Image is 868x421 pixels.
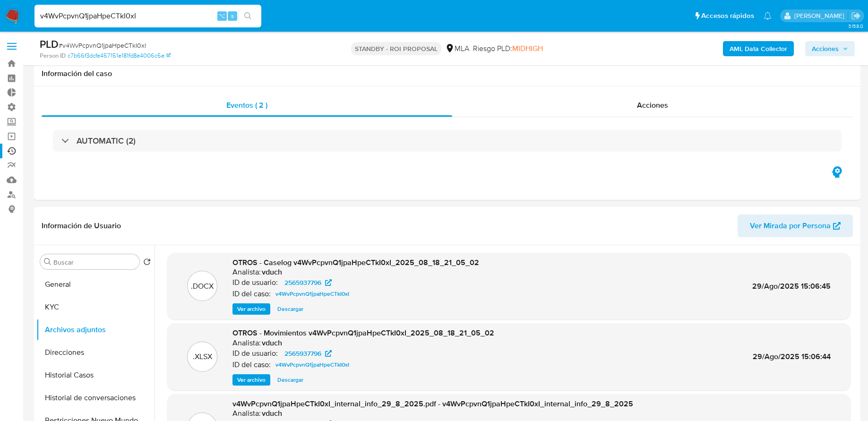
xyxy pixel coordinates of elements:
[36,341,155,364] button: Direcciones
[730,41,787,56] b: AML Data Collector
[272,288,353,300] a: v4WvPcpvnQ1jpaHpeCTkI0xI
[191,281,214,292] p: .DOCX
[232,267,261,277] p: Analista:
[701,11,754,21] span: Accesos rápidos
[445,43,469,54] div: MLA
[794,11,848,20] p: fabricio.bottalo@mercadolibre.com
[764,12,772,20] a: Notificaciones
[275,288,349,300] span: v4WvPcpvnQ1jpaHpeCTkI0xI
[237,304,266,314] span: Ver archivo
[232,257,479,268] span: OTROS - Caselog v4WvPcpvnQ1jpaHpeCTkI0xI_2025_08_18_21_05_02
[262,267,282,277] h6: vduch
[218,11,225,20] span: ⌥
[40,52,66,60] b: Person ID
[262,409,282,418] h6: vduch
[36,296,155,318] button: KYC
[750,215,831,237] span: Ver Mirada por Persona
[36,318,155,341] button: Archivos adjuntos
[262,338,282,348] h6: vduch
[351,42,441,55] p: STANDBY - ROI PROPOSAL
[232,360,271,369] p: ID del caso:
[231,11,234,20] span: s
[232,398,633,409] span: v4WvPcpvnQ1jpaHpeCTkI0xI_internal_info_29_8_2025.pdf - v4WvPcpvnQ1jpaHpeCTkI0xI_internal_info_29_...
[273,374,308,386] button: Descargar
[68,52,171,60] a: c7b66f3dcfe457151e181fd8e4006c5e
[232,338,261,348] p: Analista:
[279,277,337,288] a: 2565937796
[232,374,270,386] button: Ver archivo
[232,278,278,287] p: ID de usuario:
[193,352,212,362] p: .XLSX
[232,349,278,358] p: ID de usuario:
[273,303,308,315] button: Descargar
[851,11,861,21] a: Salir
[637,100,668,111] span: Acciones
[277,304,303,314] span: Descargar
[143,258,151,268] button: Volver al orden por defecto
[232,409,261,418] p: Analista:
[753,351,831,362] span: 29/Ago/2025 15:06:44
[512,43,543,54] span: MIDHIGH
[738,215,853,237] button: Ver Mirada por Persona
[232,289,271,299] p: ID del caso:
[473,43,543,54] span: Riesgo PLD:
[279,348,337,359] a: 2565937796
[36,387,155,409] button: Historial de conversaciones
[59,41,146,50] span: # v4WvPcpvnQ1jpaHpeCTkI0xI
[42,69,853,78] h1: Información del caso
[232,327,494,338] span: OTROS - Movimientos v4WvPcpvnQ1jpaHpeCTkI0xI_2025_08_18_21_05_02
[226,100,267,111] span: Eventos ( 2 )
[275,359,349,370] span: v4WvPcpvnQ1jpaHpeCTkI0xI
[40,36,59,52] b: PLD
[36,273,155,296] button: General
[36,364,155,387] button: Historial Casos
[53,258,136,266] input: Buscar
[238,9,258,23] button: search-icon
[77,136,136,146] h3: AUTOMATIC (2)
[272,359,353,370] a: v4WvPcpvnQ1jpaHpeCTkI0xI
[44,258,52,266] button: Buscar
[812,41,839,56] span: Acciones
[232,303,270,315] button: Ver archivo
[237,375,266,385] span: Ver archivo
[752,281,831,292] span: 29/Ago/2025 15:06:45
[284,277,321,288] span: 2565937796
[53,130,842,152] div: AUTOMATIC (2)
[284,348,321,359] span: 2565937796
[723,41,794,56] button: AML Data Collector
[277,375,303,385] span: Descargar
[34,10,261,22] input: Buscar usuario o caso...
[42,221,121,231] h1: Información de Usuario
[805,41,855,56] button: Acciones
